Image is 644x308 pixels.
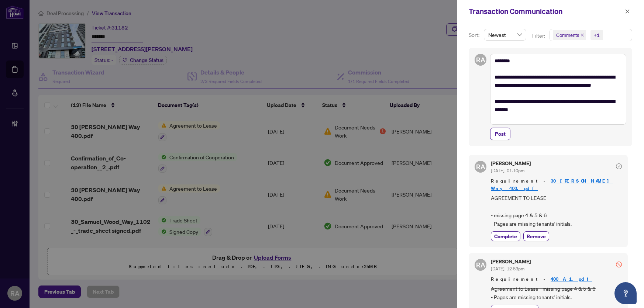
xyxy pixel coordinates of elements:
[469,31,481,39] p: Sort:
[491,168,524,173] span: [DATE], 01:10pm
[491,161,531,166] h5: [PERSON_NAME]
[476,55,485,65] span: RA
[491,178,613,191] a: 30 [PERSON_NAME] Way 400.pdf
[491,177,622,192] span: Requirement -
[616,163,622,169] span: check-circle
[494,232,517,240] span: Complete
[491,284,622,302] span: Agreement to Lease - missing page 4 & 5 & 6 - Pages are missing tenants' initials.
[476,260,485,270] span: RA
[491,194,622,228] span: AGREEMENT TO LEASE - missing page 4 & 5 & 6 - Pages are missing tenants' initials.
[616,262,622,267] span: stop
[551,276,592,282] a: 400 A 1.pdf
[488,29,522,40] span: Newest
[527,232,546,240] span: Remove
[625,9,630,14] span: close
[495,128,506,140] span: Post
[491,231,520,241] button: Complete
[490,128,510,140] button: Post
[523,231,549,241] button: Remove
[491,259,531,264] h5: [PERSON_NAME]
[614,282,637,304] button: Open asap
[556,31,579,39] span: Comments
[491,266,524,271] span: [DATE], 12:53pm
[581,33,584,37] span: close
[553,30,586,40] span: Comments
[532,32,546,40] p: Filter:
[491,276,622,283] span: Requirement -
[476,162,485,172] span: RA
[594,31,600,39] div: +1
[469,6,623,17] div: Transaction Communication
